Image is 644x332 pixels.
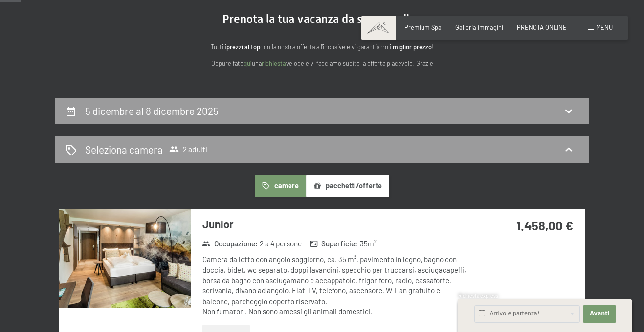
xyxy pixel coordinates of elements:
[85,105,219,117] h2: 5 dicembre al 8 dicembre 2025
[393,43,432,51] strong: miglior prezzo
[260,239,302,249] span: 2 a 4 persone
[226,43,260,51] strong: prezzi al top
[596,23,613,31] span: Menu
[244,59,252,67] a: quì
[458,293,498,299] span: Richiesta express
[590,310,609,318] span: Avanti
[202,239,258,249] strong: Occupazione :
[404,23,442,31] a: Premium Spa
[583,305,616,323] button: Avanti
[255,175,306,197] button: camere
[85,142,163,156] h2: Seleziona camera
[517,23,567,31] a: PRENOTA ONLINE
[262,59,286,67] a: richiesta
[127,58,518,68] p: Oppure fate una veloce e vi facciamo subito la offerta piacevole. Grazie
[127,42,518,52] p: Tutti i con la nostra offerta all'incusive e vi garantiamo il !
[516,218,573,233] strong: 1.458,00 €
[306,175,389,197] button: pacchetti/offerte
[455,23,503,31] a: Galleria immagini
[310,239,358,249] strong: Superficie :
[202,254,467,317] div: Camera da letto con angolo soggiorno, ca. 35 m², pavimento in legno, bagno con doccia, bidet, wc ...
[202,217,467,232] h3: Junior
[169,144,207,154] span: 2 adulti
[360,239,377,249] span: 35 m²
[59,209,191,308] img: mss_renderimg.php
[222,12,422,26] span: Prenota la tua vacanza da sogno online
